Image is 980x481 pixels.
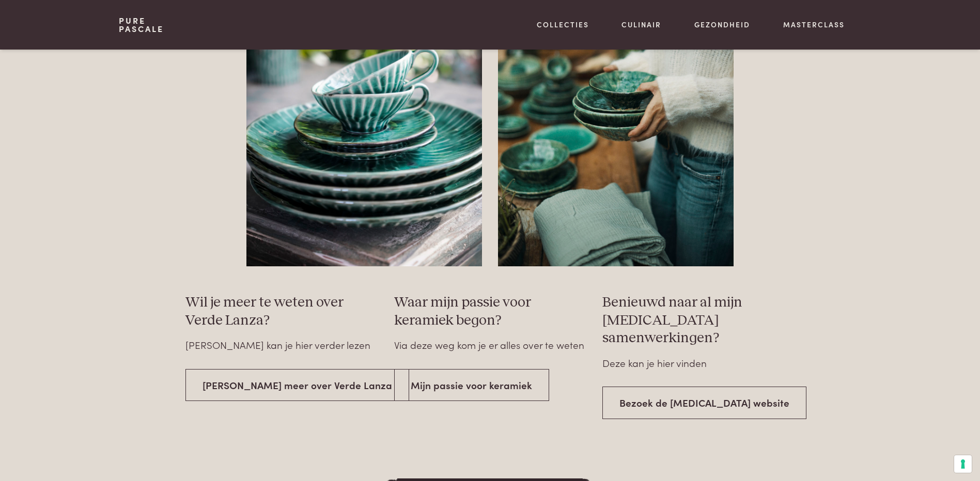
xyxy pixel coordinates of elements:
[394,338,584,352] div: Via deze weg kom je er alles over te weten
[621,19,661,30] a: Culinair
[185,369,409,402] a: [PERSON_NAME] meer over Verde Lanza
[783,19,845,30] a: Masterclass
[602,356,707,371] div: Deze kan je hier vinden
[954,455,972,473] button: Uw voorkeuren voor toestemming voor trackingtechnologieën
[119,17,164,33] a: PurePascale
[537,19,589,30] a: Collecties
[394,369,550,402] a: Mijn passie voor keramiek
[602,294,795,347] h3: Benieuwd naar al mijn [MEDICAL_DATA] samenwerkingen?
[694,19,750,30] a: Gezondheid
[185,338,370,352] div: [PERSON_NAME] kan je hier verder lezen
[602,387,806,419] a: Bezoek de [MEDICAL_DATA] website
[185,294,378,329] h3: Wil je meer te weten over Verde Lanza?
[394,294,586,329] h3: Waar mijn passie voor keramiek begon?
